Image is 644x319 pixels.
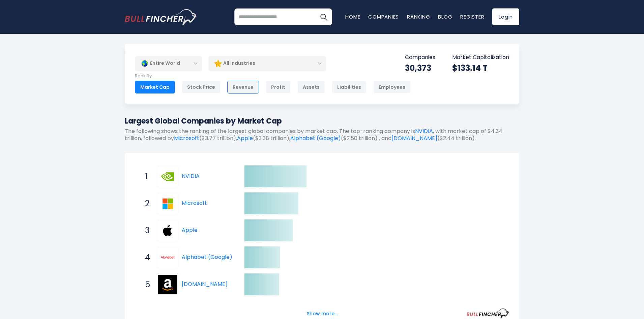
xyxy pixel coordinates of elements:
a: NVIDIA [415,127,433,135]
div: Profit [266,81,291,94]
a: Register [460,13,484,20]
p: Companies [405,54,435,61]
a: Microsoft [157,193,182,214]
a: Apple [182,226,198,234]
div: Assets [297,81,325,94]
img: Alphabet (Google) [158,248,177,267]
a: Login [492,8,519,25]
img: Amazon.com [158,275,177,294]
a: Amazon.com [157,274,182,295]
div: Stock Price [182,81,221,94]
span: 2 [142,198,148,209]
span: 1 [142,171,148,182]
a: Go to homepage [125,9,197,25]
p: The following shows the ranking of the largest global companies by market cap. The top-ranking co... [125,128,519,142]
span: 3 [142,225,148,236]
div: $133.14 T [452,63,509,73]
a: Apple [237,134,253,142]
a: Ranking [407,13,430,20]
span: 4 [142,252,148,263]
img: Apple [158,221,177,240]
a: Alphabet (Google) [157,247,182,268]
button: Search [315,8,332,25]
div: 30,373 [405,63,435,73]
a: Alphabet (Google) [290,134,341,142]
a: Companies [368,13,399,20]
img: bullfincher logo [125,9,197,25]
h1: Largest Global Companies by Market Cap [125,115,519,127]
a: NVIDIA [182,172,200,180]
p: Market Capitalization [452,54,509,61]
span: 5 [142,279,148,290]
div: All Industries [208,56,326,71]
div: Liabilities [332,81,367,94]
a: Microsoft [174,134,199,142]
p: Rank By [135,73,411,79]
img: NVIDIA [158,167,177,186]
a: Blog [438,13,452,20]
div: Entire World [135,56,202,71]
a: Home [345,13,360,20]
div: Market Cap [135,81,175,94]
div: Revenue [227,81,259,94]
a: Microsoft [182,199,207,207]
a: [DOMAIN_NAME] [182,280,228,288]
a: NVIDIA [157,166,182,187]
img: Microsoft [158,194,177,213]
div: Employees [373,81,411,94]
a: Apple [157,220,182,241]
a: Alphabet (Google) [182,253,232,261]
a: [DOMAIN_NAME] [391,134,437,142]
